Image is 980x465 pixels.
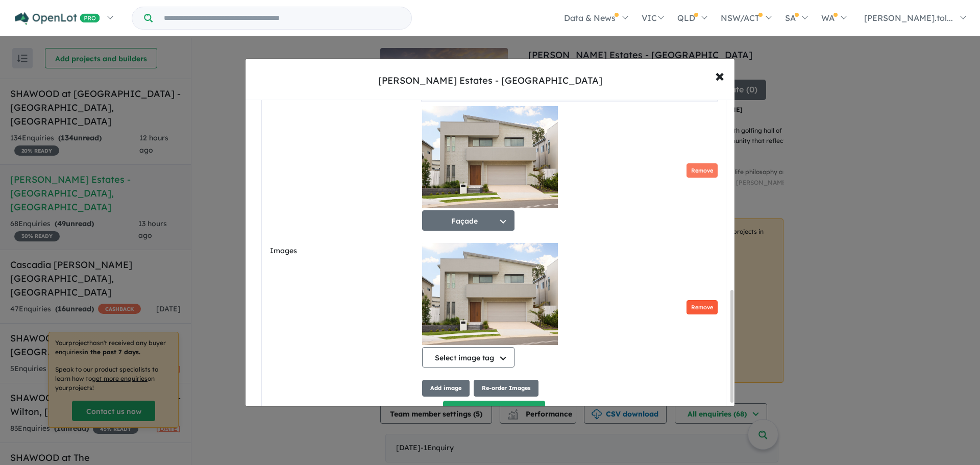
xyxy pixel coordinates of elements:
[474,380,538,397] button: Re-order Images
[15,12,100,25] img: Openlot PRO Logo White
[422,347,514,368] button: Select image tag
[422,106,558,208] img: 9k=
[378,74,602,87] div: [PERSON_NAME] Estates - [GEOGRAPHIC_DATA]
[864,13,953,23] span: [PERSON_NAME].tol...
[422,210,514,231] button: Façade
[687,163,718,178] button: Remove
[422,380,470,397] button: Add image
[715,64,724,86] span: ×
[155,7,409,29] input: Try estate name, suburb, builder or developer
[422,243,558,345] img: Z
[443,401,545,423] button: Save listing
[270,245,418,257] label: Images
[687,300,718,315] button: Remove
